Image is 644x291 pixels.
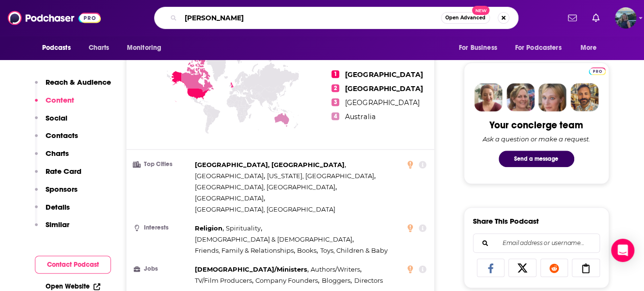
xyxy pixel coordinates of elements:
[195,159,346,170] span: ,
[195,194,264,202] span: [GEOGRAPHIC_DATA]
[195,205,335,213] span: [GEOGRAPHIC_DATA], [GEOGRAPHIC_DATA]
[46,220,69,229] p: Similar
[35,149,69,167] button: Charts
[35,95,74,113] button: Content
[572,259,600,277] a: Copy Link
[195,182,337,193] span: ,
[331,84,339,92] span: 2
[509,39,576,57] button: open menu
[35,202,70,220] button: Details
[615,7,636,29] img: User Profile
[35,220,69,238] button: Similar
[267,170,376,182] span: ,
[255,276,318,284] span: Company Founders
[477,259,505,277] a: Share on Facebook
[82,39,115,57] a: Charts
[35,256,111,274] button: Contact Podcast
[570,83,598,111] img: Jon Profile
[322,276,350,284] span: Bloggers
[589,66,606,75] a: Pro website
[46,167,81,176] p: Rate Card
[195,275,253,286] span: ,
[35,39,83,57] button: open menu
[195,234,354,245] span: ,
[445,15,486,20] span: Open Advanced
[331,98,339,106] span: 3
[195,246,294,254] span: Friends, Family & Relationships
[331,70,339,78] span: 1
[35,131,78,149] button: Contacts
[473,216,539,226] h3: Share This Podcast
[483,135,590,143] div: Ask a question or make a request.
[134,161,191,168] h3: Top Cities
[267,172,374,180] span: [US_STATE], [GEOGRAPHIC_DATA]
[297,245,318,256] span: ,
[345,112,375,121] span: Australia
[46,184,78,194] p: Sponsors
[35,184,78,202] button: Sponsors
[195,172,264,180] span: [GEOGRAPHIC_DATA]
[89,41,110,55] span: Charts
[472,6,489,15] span: New
[481,234,592,252] input: Email address or username...
[134,266,191,272] h3: Jobs
[195,223,224,234] span: ,
[564,10,581,26] a: Show notifications dropdown
[8,9,101,27] img: Podchaser - Follow, Share and Rate Podcasts
[46,149,69,158] p: Charts
[615,7,636,29] button: Show profile menu
[195,235,352,243] span: [DEMOGRAPHIC_DATA] & [DEMOGRAPHIC_DATA]
[195,245,295,256] span: ,
[345,84,423,93] span: [GEOGRAPHIC_DATA]
[589,67,606,75] img: Podchaser Pro
[46,202,70,212] p: Details
[297,246,316,254] span: Books
[127,41,161,55] span: Monitoring
[354,276,383,284] span: Directors
[120,39,174,57] button: open menu
[489,119,583,131] div: Your concierge team
[573,39,609,57] button: open menu
[46,95,74,105] p: Content
[226,224,261,232] span: Spirituality
[345,98,419,107] span: [GEOGRAPHIC_DATA]
[615,7,636,29] span: Logged in as kelli0108
[345,70,423,79] span: [GEOGRAPHIC_DATA]
[42,41,71,55] span: Podcasts
[255,275,319,286] span: ,
[195,265,307,273] span: [DEMOGRAPHIC_DATA]/Ministers
[320,246,388,254] span: Toys, Children & Baby
[226,223,262,234] span: ,
[580,41,597,55] span: More
[459,41,497,55] span: For Business
[195,264,309,275] span: ,
[508,259,536,277] a: Share on X/Twitter
[46,282,100,291] a: Open Website
[441,12,490,24] button: Open AdvancedNew
[311,265,360,273] span: Authors/Writers
[538,83,566,111] img: Jules Profile
[515,41,562,55] span: For Podcasters
[134,225,191,231] h3: Interests
[588,10,603,26] a: Show notifications dropdown
[35,113,67,131] button: Social
[331,112,339,120] span: 4
[195,183,335,191] span: [GEOGRAPHIC_DATA], [GEOGRAPHIC_DATA]
[195,276,252,284] span: TV/Film Producers
[499,151,574,167] button: Send a message
[195,170,265,182] span: ,
[46,131,78,140] p: Contacts
[46,77,111,87] p: Reach & Audience
[452,39,509,57] button: open menu
[474,83,503,111] img: Sydney Profile
[506,83,534,111] img: Barbara Profile
[611,239,634,262] div: Open Intercom Messenger
[46,113,67,123] p: Social
[195,193,265,204] span: ,
[473,233,600,253] div: Search followers
[181,10,441,26] input: Search podcasts, credits, & more...
[540,259,568,277] a: Share on Reddit
[195,224,222,232] span: Religion
[311,264,361,275] span: ,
